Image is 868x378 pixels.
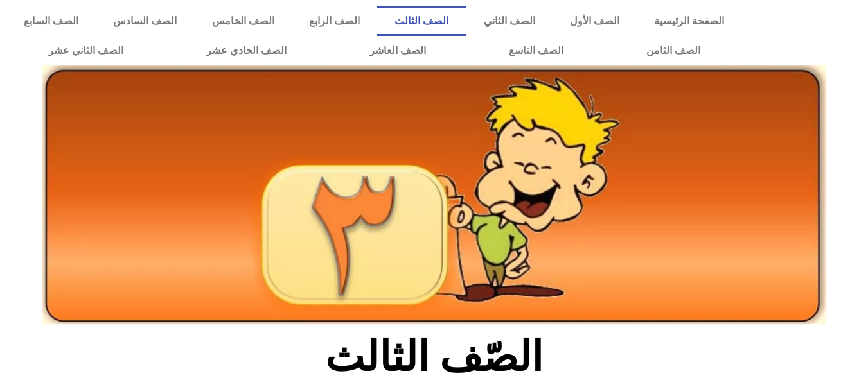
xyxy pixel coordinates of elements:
[637,6,741,36] a: الصفحة الرئيسية
[292,6,377,36] a: الصف الرابع
[553,6,637,36] a: الصف الأول
[328,36,467,65] a: الصف العاشر
[466,6,553,36] a: الصف الثاني
[6,36,164,65] a: الصف الثاني عشر
[164,36,328,65] a: الصف الحادي عشر
[6,6,96,36] a: الصف السابع
[467,36,605,65] a: الصف التاسع
[195,6,292,36] a: الصف الخامس
[96,6,194,36] a: الصف السادس
[377,6,466,36] a: الصف الثالث
[605,36,741,65] a: الصف الثامن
